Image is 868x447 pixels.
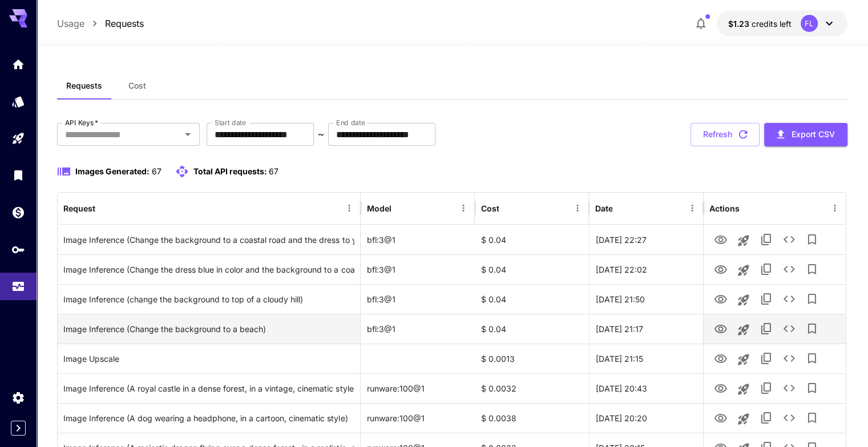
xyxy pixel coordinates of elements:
[63,344,354,373] div: Click to copy prompt
[269,166,278,176] span: 67
[709,228,732,251] button: View Image
[595,203,612,213] div: Date
[732,318,755,341] button: Launch in playground
[105,17,144,30] a: Requests
[63,203,95,213] div: Request
[801,15,818,32] div: FL
[11,168,25,182] div: Library
[63,225,354,254] div: Click to copy prompt
[752,19,792,29] span: credits left
[589,373,703,403] div: 25 Aug, 2025 20:43
[11,242,25,257] div: API Keys
[778,406,801,429] button: See details
[732,348,755,371] button: Launch in playground
[589,254,703,284] div: 25 Aug, 2025 22:02
[684,200,700,216] button: Menu
[589,314,703,344] div: 25 Aug, 2025 21:17
[717,10,847,37] button: $1.23192FL
[66,81,102,91] span: Requests
[728,18,792,30] div: $1.23192
[475,373,589,403] div: $ 0.0032
[709,376,732,400] button: View Image
[392,200,408,216] button: Sort
[475,344,589,373] div: $ 0.0013
[475,284,589,314] div: $ 0.04
[193,166,267,176] span: Total API requests:
[801,406,823,429] button: Add to library
[801,288,823,310] button: Add to library
[11,131,25,146] div: Playground
[755,377,778,400] button: Copy TaskUUID
[801,228,823,251] button: Add to library
[755,317,778,340] button: Copy TaskUUID
[11,205,25,219] div: Wallet
[755,258,778,281] button: Copy TaskUUID
[475,254,589,284] div: $ 0.04
[152,166,162,176] span: 67
[778,258,801,281] button: See details
[801,317,823,340] button: Add to library
[366,203,391,213] div: Model
[691,123,760,146] button: Refresh
[63,374,354,403] div: Click to copy prompt
[613,200,629,216] button: Sort
[732,378,755,401] button: Launch in playground
[500,200,516,216] button: Sort
[57,17,84,30] a: Usage
[755,228,778,251] button: Copy TaskUUID
[180,126,196,142] button: Open
[361,284,475,314] div: bfl:3@1
[318,127,324,141] p: ~
[589,344,703,373] div: 25 Aug, 2025 21:15
[361,373,475,403] div: runware:100@1
[778,377,801,400] button: See details
[709,317,732,340] button: View Image
[709,203,740,213] div: Actions
[755,347,778,370] button: Copy TaskUUID
[65,118,98,127] label: API Keys
[63,314,354,344] div: Click to copy prompt
[481,203,499,213] div: Cost
[341,200,357,216] button: Menu
[11,276,25,290] div: Usage
[215,118,246,127] label: Start date
[361,403,475,433] div: runware:100@1
[778,228,801,251] button: See details
[57,17,144,30] nav: breadcrumb
[11,57,25,71] div: Home
[778,317,801,340] button: See details
[361,254,475,284] div: bfl:3@1
[709,287,732,310] button: View Image
[475,314,589,344] div: $ 0.04
[801,377,823,400] button: Add to library
[128,81,146,91] span: Cost
[801,347,823,370] button: Add to library
[63,255,354,284] div: Click to copy prompt
[589,284,703,314] div: 25 Aug, 2025 21:50
[764,123,847,146] button: Export CSV
[801,258,823,281] button: Add to library
[778,288,801,310] button: See details
[11,421,26,436] button: Expand sidebar
[361,314,475,344] div: bfl:3@1
[755,406,778,429] button: Copy TaskUUID
[63,404,354,433] div: Click to copy prompt
[570,200,586,216] button: Menu
[709,406,732,429] button: View Image
[589,403,703,433] div: 25 Aug, 2025 20:20
[732,259,755,282] button: Launch in playground
[75,166,150,176] span: Images Generated:
[475,225,589,254] div: $ 0.04
[11,94,25,109] div: Models
[361,225,475,254] div: bfl:3@1
[475,403,589,433] div: $ 0.0038
[589,225,703,254] div: 25 Aug, 2025 22:27
[827,200,843,216] button: Menu
[455,200,471,216] button: Menu
[336,118,365,127] label: End date
[709,257,732,281] button: View Image
[755,288,778,310] button: Copy TaskUUID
